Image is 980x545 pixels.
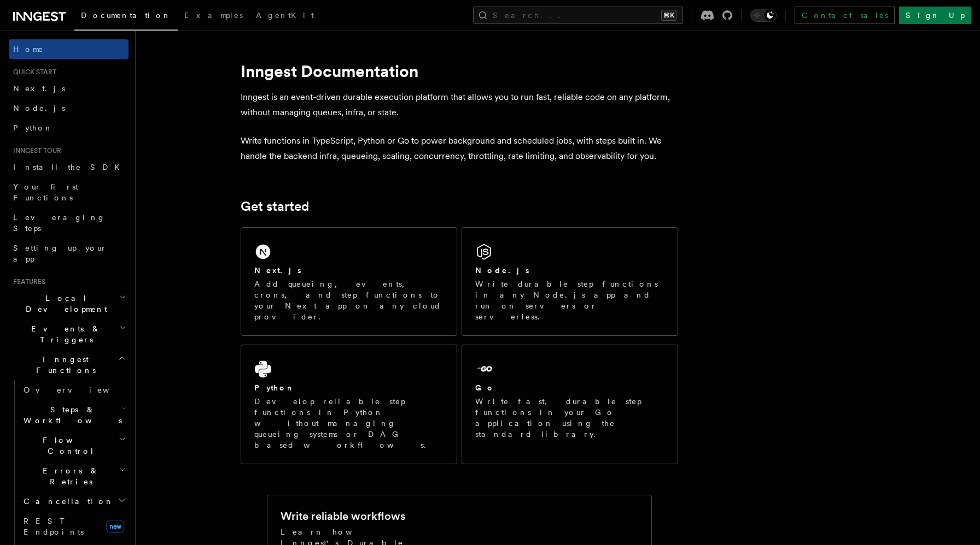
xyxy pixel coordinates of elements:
[9,68,56,76] span: Quick start
[178,3,249,29] a: Examples
[9,238,129,269] a: Setting up your app
[9,349,129,380] button: Inngest Functions
[9,118,129,138] a: Python
[106,520,124,533] span: new
[13,213,106,233] span: Leveraging Steps
[254,279,444,322] p: Add queueing, events, crons, and step functions to your Next app on any cloud provider.
[241,61,678,81] h1: Inngest Documentation
[19,430,129,461] button: Flow Control
[254,265,301,276] h2: Next.js
[81,11,171,20] span: Documentation
[13,244,107,263] span: Setting up your app
[13,182,78,202] span: Your first Functions
[241,227,457,336] a: Next.jsAdd queueing, events, crons, and step functions to your Next app on any cloud provider.
[9,146,61,155] span: Inngest tour
[19,435,119,457] span: Flow Control
[9,293,119,315] span: Local Development
[475,382,495,393] h2: Go
[74,3,178,31] a: Documentation
[24,517,84,536] span: REST Endpoints
[254,396,444,451] p: Develop reliable step functions in Python without managing queueing systems or DAG based workflows.
[795,7,895,24] a: Contact sales
[9,319,129,349] button: Events & Triggers
[241,199,309,214] a: Get started
[19,404,122,426] span: Steps & Workflows
[19,465,119,487] span: Errors & Retries
[19,400,129,430] button: Steps & Workflows
[462,345,678,464] a: GoWrite fast, durable step functions in your Go application using the standard library.
[19,461,129,491] button: Errors & Retries
[19,380,129,400] a: Overview
[9,277,45,286] span: Features
[9,39,129,59] a: Home
[9,98,129,118] a: Node.js
[13,163,126,171] span: Install the SDK
[254,382,295,393] h2: Python
[281,508,405,524] h2: Write reliable workflows
[9,323,119,345] span: Events & Triggers
[13,44,44,55] span: Home
[9,288,129,319] button: Local Development
[9,354,118,376] span: Inngest Functions
[249,3,320,29] a: AgentKit
[750,9,777,22] button: Toggle dark mode
[661,10,676,21] kbd: ⌘K
[462,227,678,336] a: Node.jsWrite durable step functions in any Node.js app and run on servers or serverless.
[241,345,457,464] a: PythonDevelop reliable step functions in Python without managing queueing systems or DAG based wo...
[256,11,314,20] span: AgentKit
[475,396,664,440] p: Write fast, durable step functions in your Go application using the standard library.
[19,491,129,511] button: Cancellation
[24,386,136,394] span: Overview
[19,511,129,542] a: REST Endpointsnew
[241,90,678,120] p: Inngest is an event-driven durable execution platform that allows you to run fast, reliable code ...
[184,11,243,20] span: Examples
[9,177,129,208] a: Your first Functions
[13,84,65,93] span: Next.js
[241,133,678,164] p: Write functions in TypeScript, Python or Go to power background and scheduled jobs, with steps bu...
[9,208,129,238] a: Leveraging Steps
[19,496,114,507] span: Cancellation
[13,123,53,132] span: Python
[899,7,971,24] a: Sign Up
[475,279,664,322] p: Write durable step functions in any Node.js app and run on servers or serverless.
[9,157,129,177] a: Install the SDK
[473,7,683,24] button: Search...⌘K
[13,104,65,112] span: Node.js
[475,265,529,276] h2: Node.js
[9,79,129,98] a: Next.js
